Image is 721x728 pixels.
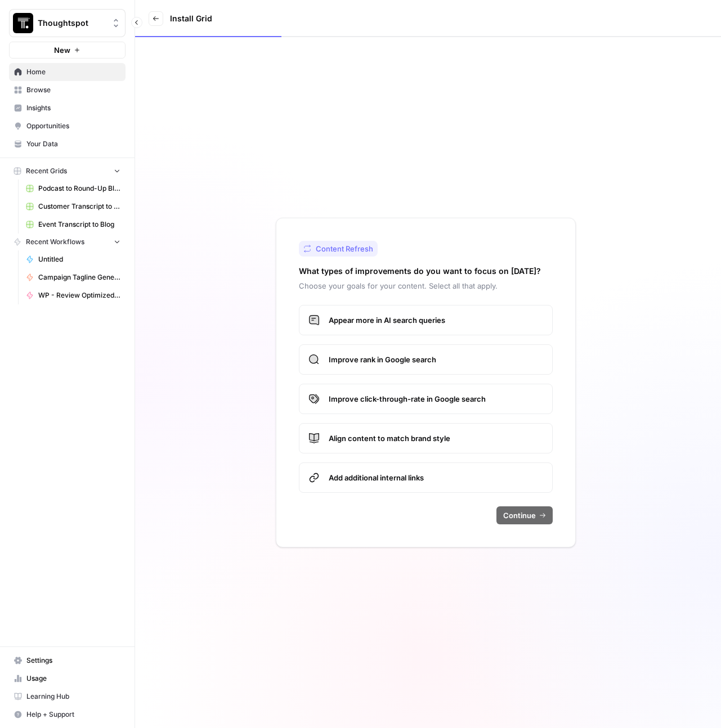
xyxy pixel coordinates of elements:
[26,691,120,702] span: Learning Hub
[38,201,120,212] span: Customer Transcript to Case Study
[9,163,126,179] button: Recent Grids
[503,510,536,521] span: Continue
[26,85,120,95] span: Browse
[9,42,126,59] button: New
[329,354,543,365] span: Improve rank in Google search
[54,44,70,56] span: New
[329,314,543,326] span: Appear more in AI search queries
[170,13,212,24] h3: Install Grid
[26,237,84,247] span: Recent Workflows
[316,243,373,254] span: Content Refresh
[26,709,120,720] span: Help + Support
[21,250,126,268] a: Untitled
[38,183,120,194] span: Podcast to Round-Up Blog
[299,280,553,291] p: Choose your goals for your content. Select all that apply.
[38,290,120,300] span: WP - Review Optimized Article
[26,67,120,77] span: Home
[9,117,126,135] a: Opportunities
[21,215,126,233] a: Event Transcript to Blog
[329,472,543,483] span: Add additional internal links
[26,139,120,149] span: Your Data
[26,121,120,131] span: Opportunities
[26,103,120,113] span: Insights
[21,286,126,304] a: WP - Review Optimized Article
[38,219,120,230] span: Event Transcript to Blog
[26,655,120,666] span: Settings
[26,166,67,176] span: Recent Grids
[38,272,120,282] span: Campaign Tagline Generator
[329,433,543,444] span: Align content to match brand style
[9,651,126,669] a: Settings
[21,179,126,197] a: Podcast to Round-Up Blog
[9,99,126,117] a: Insights
[9,687,126,705] a: Learning Hub
[26,673,120,684] span: Usage
[9,705,126,723] button: Help + Support
[329,393,543,405] span: Improve click-through-rate in Google search
[9,9,126,37] button: Workspace: Thoughtspot
[496,506,553,524] button: Continue
[9,135,126,153] a: Your Data
[38,254,120,264] span: Untitled
[9,81,126,99] a: Browse
[21,197,126,215] a: Customer Transcript to Case Study
[38,17,106,29] span: Thoughtspot
[9,233,126,250] button: Recent Workflows
[9,669,126,687] a: Usage
[299,266,541,277] h2: What types of improvements do you want to focus on [DATE]?
[13,13,33,33] img: Thoughtspot Logo
[21,268,126,286] a: Campaign Tagline Generator
[9,63,126,81] a: Home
